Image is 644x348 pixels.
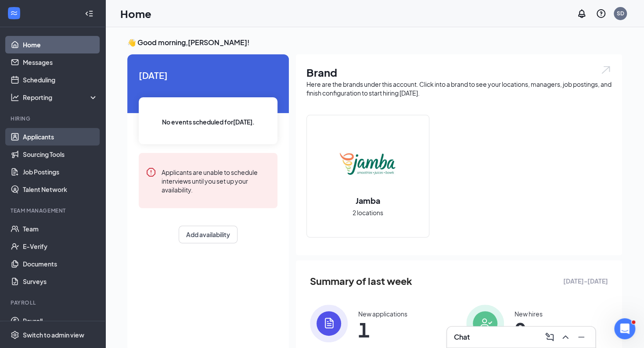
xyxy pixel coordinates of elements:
a: Documents [23,255,98,273]
svg: Notifications [576,8,587,19]
button: ComposeMessage [543,330,557,344]
a: Job Postings [23,163,98,181]
svg: Minimize [576,332,586,342]
svg: Settings [11,330,19,339]
div: Team Management [11,207,96,214]
svg: QuestionInfo [596,8,606,19]
svg: Error [146,167,156,178]
a: Talent Network [23,181,98,198]
svg: ComposeMessage [544,332,555,342]
div: Hiring [11,115,96,122]
button: Minimize [574,330,588,344]
a: Surveys [23,273,98,290]
img: icon [466,305,504,342]
img: Jamba [340,135,396,192]
img: icon [310,305,348,342]
div: Payroll [11,299,96,306]
a: Sourcing Tools [23,146,98,163]
a: E-Verify [23,238,98,255]
svg: Analysis [11,93,19,102]
h3: Chat [454,332,470,342]
span: No events scheduled for [DATE] . [162,117,255,127]
a: Payroll [23,312,98,330]
span: Summary of last week [310,273,412,289]
span: 2 locations [353,208,383,217]
div: Reporting [23,93,98,102]
svg: Collapse [85,9,94,18]
span: 1 [358,322,407,337]
h1: Home [120,6,151,21]
h3: 👋 Good morning, [PERSON_NAME] ! [127,38,622,47]
svg: ChevronUp [560,332,571,342]
h2: Jamba [347,195,389,206]
a: Applicants [23,128,98,146]
span: [DATE] [139,68,277,82]
div: New applications [358,309,407,318]
span: [DATE] - [DATE] [563,276,608,286]
a: Home [23,36,98,53]
button: ChevronUp [558,330,572,344]
h1: Brand [306,65,612,80]
div: Applicants are unable to schedule interviews until you set up your availability. [162,167,270,194]
div: Here are the brands under this account. Click into a brand to see your locations, managers, job p... [306,80,612,97]
img: open.6027fd2a22e1237b5b06.svg [600,65,612,75]
button: Add availability [179,226,237,243]
div: SD [617,10,624,17]
div: New hires [514,309,543,318]
a: Messages [23,53,98,71]
span: 0 [514,322,543,337]
div: Switch to admin view [23,330,84,339]
a: Scheduling [23,71,98,89]
iframe: Intercom live chat [614,318,635,339]
a: Team [23,220,98,238]
svg: WorkstreamLogo [10,9,18,18]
